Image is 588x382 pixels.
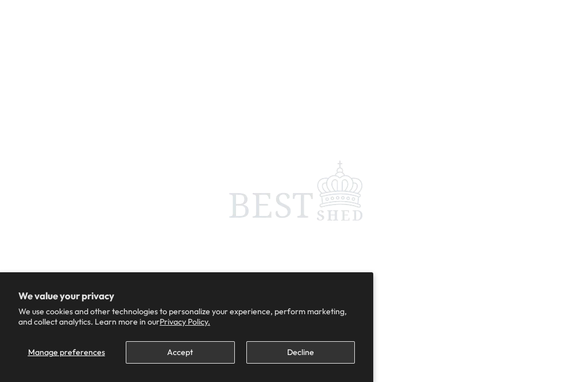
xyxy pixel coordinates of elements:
[28,347,105,357] span: Manage preferences
[18,306,355,327] p: We use cookies and other technologies to personalize your experience, perform marketing, and coll...
[18,341,114,364] button: Manage preferences
[160,317,210,327] a: Privacy Policy.
[126,341,234,364] button: Accept
[18,291,355,301] h2: We value your privacy
[246,341,355,364] button: Decline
